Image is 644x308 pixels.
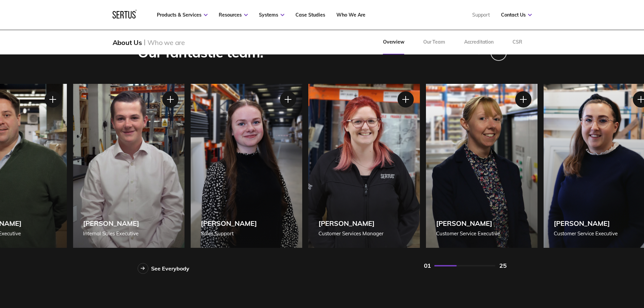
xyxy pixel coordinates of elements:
[157,12,208,18] a: Products & Services
[83,230,139,238] div: Internal Sales Executive
[414,30,455,54] a: Our Team
[259,12,284,18] a: Systems
[424,262,431,269] div: 01
[318,230,383,238] div: Customer Services Manager
[219,12,248,18] a: Resources
[318,219,383,228] div: [PERSON_NAME]
[151,265,189,272] div: See Everybody
[503,30,532,54] a: CSR
[436,230,500,238] div: Customer Service Executive
[83,219,139,228] div: [PERSON_NAME]
[455,30,503,54] a: Accreditation
[472,12,490,18] a: Support
[336,12,365,18] a: Who We Are
[201,219,257,228] div: [PERSON_NAME]
[554,219,618,228] div: [PERSON_NAME]
[295,12,325,18] a: Case Studies
[554,230,618,238] div: Customer Service Executive
[201,230,257,238] div: Sales Support
[471,45,487,61] div: Previous slide
[499,262,506,269] div: 25
[436,219,500,228] div: [PERSON_NAME]
[491,45,507,61] div: Next slide
[113,38,142,47] div: About Us
[610,276,644,308] iframe: Chat Widget
[147,38,185,47] div: Who we are
[138,263,189,274] a: See Everybody
[501,12,532,18] a: Contact Us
